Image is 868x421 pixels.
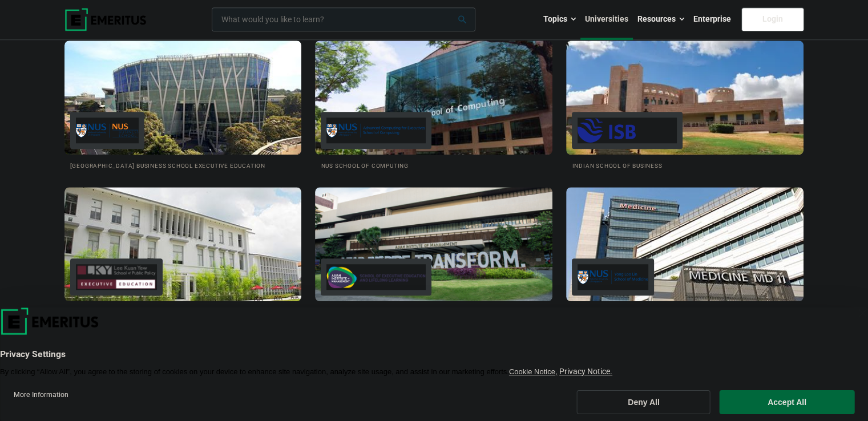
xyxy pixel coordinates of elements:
[326,264,426,290] img: Asian Institute of Management
[315,41,552,155] img: Universities We Work With
[326,118,426,143] img: NUS School of Computing
[64,41,302,155] img: Universities We Work With
[64,41,302,170] a: Universities We Work With National University of Singapore Business School Executive Education [G...
[741,7,804,31] a: Login
[566,187,804,317] a: Universities We Work With NUS Yong Loo Lin School of Medicine NUS [PERSON_NAME] [PERSON_NAME] Sch...
[212,7,475,31] input: woocommerce-product-search-field-0
[64,187,302,326] a: Universities We Work With Lee Kuan Yew School of Public Policy Executive Education, NUS [PERSON_N...
[578,264,648,290] img: NUS Yong Loo Lin School of Medicine
[76,118,139,143] img: National University of Singapore Business School Executive Education
[315,187,552,317] a: Universities We Work With Asian Institute of Management The Asian Institute of Management
[566,41,804,170] a: Universities We Work With Indian School of Business Indian School of Business
[315,187,552,301] img: Universities We Work With
[566,41,804,155] img: Universities We Work With
[76,264,157,290] img: Lee Kuan Yew School of Public Policy Executive Education, NUS
[64,187,302,301] img: Universities We Work With
[321,160,547,170] h2: NUS School of Computing
[315,41,552,170] a: Universities We Work With NUS School of Computing NUS School of Computing
[70,160,296,170] h2: [GEOGRAPHIC_DATA] Business School Executive Education
[566,187,804,301] img: Universities We Work With
[572,160,798,170] h2: Indian School of Business
[578,118,677,143] img: Indian School of Business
